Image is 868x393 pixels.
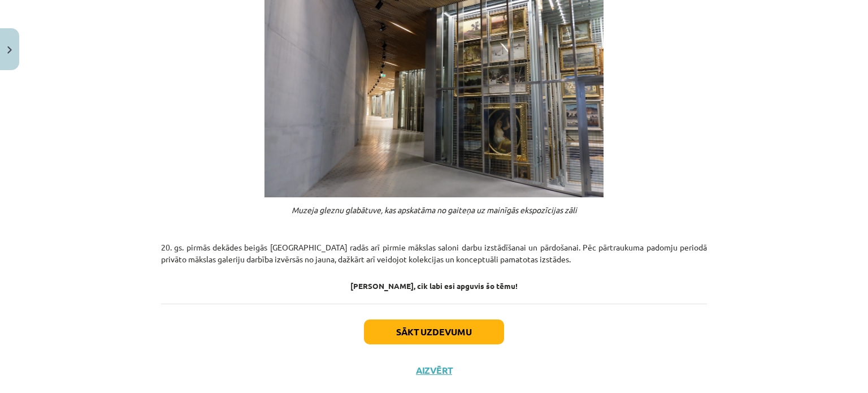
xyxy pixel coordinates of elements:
p: 20. gs. pirmās dekādes beigās [GEOGRAPHIC_DATA] radās arī pirmie mākslas saloni darbu izstādīšana... [161,241,707,265]
img: icon-close-lesson-0947bae3869378f0d4975bcd49f059093ad1ed9edebbc8119c70593378902aed.svg [7,46,12,54]
em: Muzeja gleznu glabātuve, kas apskatāma no gaiteņa uz mainīgās ekspozīcijas zāli [292,205,577,215]
button: Aizvērt [413,365,455,376]
button: Sākt uzdevumu [364,319,504,344]
strong: [PERSON_NAME], cik labi esi apguvis šo tēmu! [350,280,518,291]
